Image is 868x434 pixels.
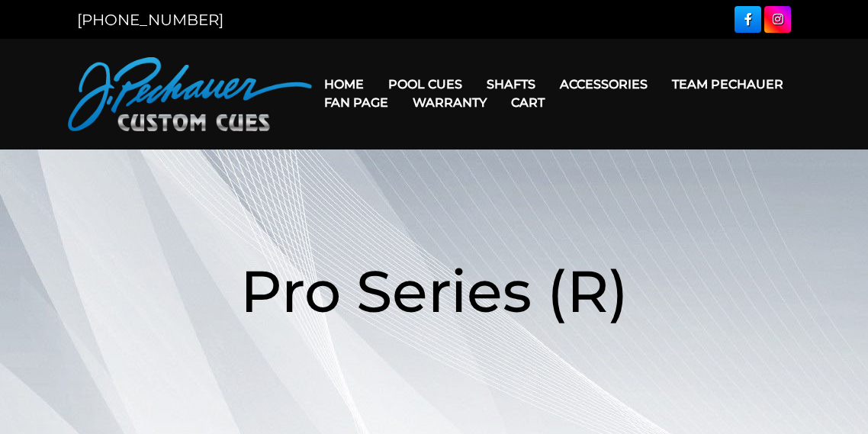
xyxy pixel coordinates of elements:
[499,83,557,122] a: Cart
[376,65,474,104] a: Pool Cues
[400,83,499,122] a: Warranty
[660,65,796,104] a: Team Pechauer
[474,65,548,104] a: Shafts
[68,57,312,131] img: Pechauer Custom Cues
[312,65,376,104] a: Home
[312,83,400,122] a: Fan Page
[548,65,660,104] a: Accessories
[240,256,628,326] span: Pro Series (R)
[77,11,223,29] a: [PHONE_NUMBER]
